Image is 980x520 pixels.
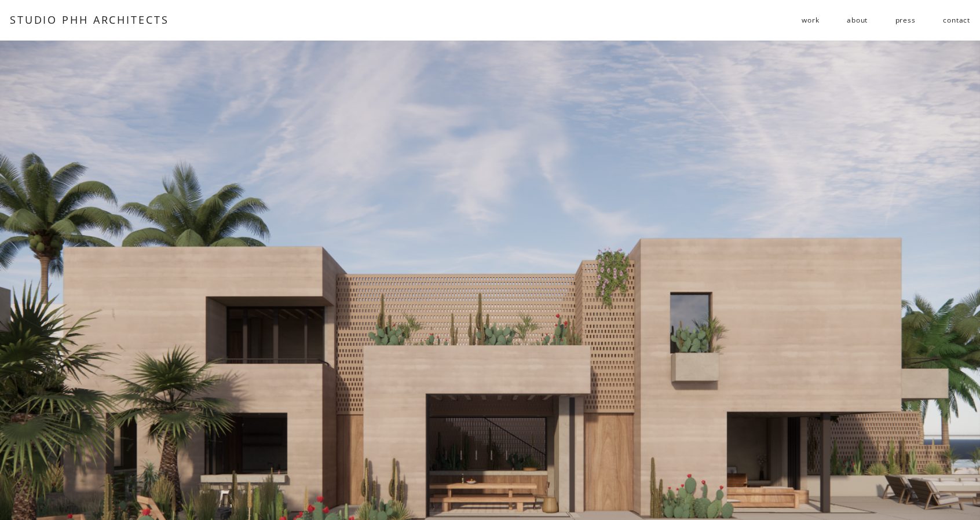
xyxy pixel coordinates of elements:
span: work [802,12,819,29]
a: press [895,11,916,30]
a: about [847,11,868,30]
a: folder dropdown [802,11,819,30]
a: contact [943,11,970,30]
a: STUDIO PHH ARCHITECTS [10,13,169,27]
